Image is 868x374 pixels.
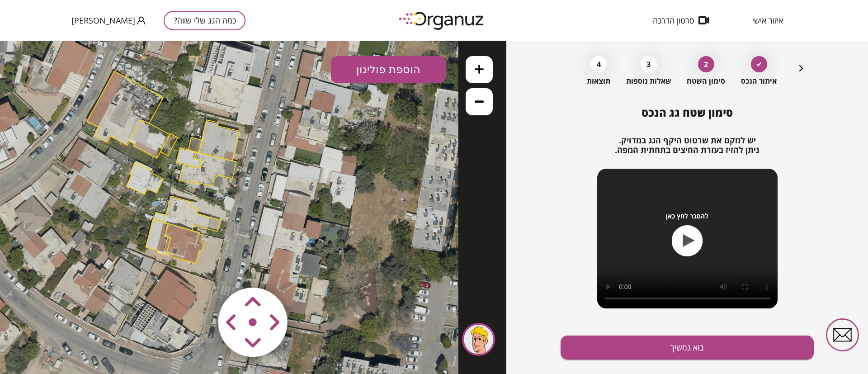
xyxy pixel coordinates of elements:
div: 3 [641,56,657,72]
span: סימון השטח [687,77,725,85]
span: איתור הנכס [741,77,777,85]
span: תוצאות [587,77,610,85]
div: 4 [590,56,607,72]
img: vector-smart-object-copy.png [199,228,307,336]
img: logo [392,8,492,33]
span: [PERSON_NAME] [71,16,135,25]
span: להסבר לחץ כאן [666,212,708,220]
h2: יש למקם את שרטוט היקף הגג במדויק. ניתן להזיז בעזרת החיצים בתחתית המפה. [561,136,814,155]
button: סרטון הדרכה [639,16,723,25]
span: איזור אישי [752,16,783,25]
button: [PERSON_NAME] [71,15,146,26]
button: הוספת פוליגון [331,15,446,43]
div: 2 [698,56,714,72]
span: שאלות נוספות [626,77,671,85]
span: סרטון הדרכה [653,16,694,25]
button: איזור אישי [739,16,797,25]
span: סימון שטח גג הנכס [642,105,733,120]
button: כמה הגג שלי שווה? [164,11,245,30]
button: בוא נמשיך [561,336,814,360]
